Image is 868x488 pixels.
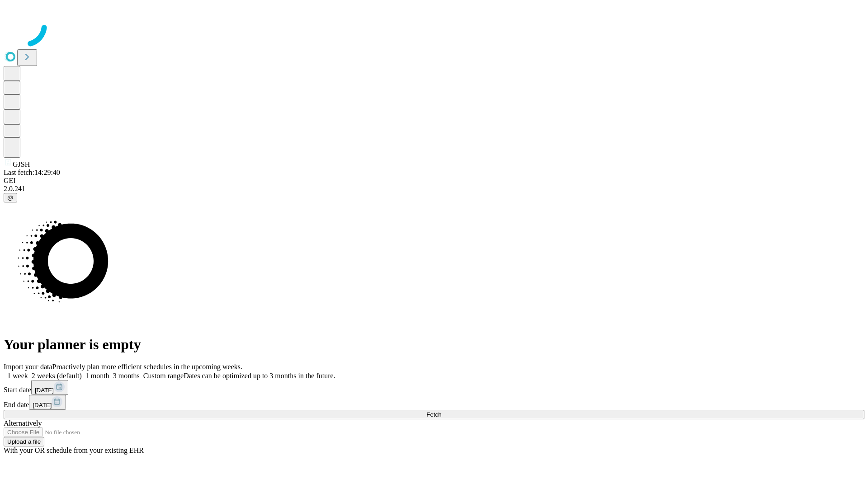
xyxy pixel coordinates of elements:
[7,194,14,201] span: @
[32,372,82,380] span: 2 weeks (default)
[4,193,17,202] button: @
[184,372,335,380] span: Dates can be optimized up to 3 months in the future.
[426,411,441,418] span: Fetch
[29,395,66,410] button: [DATE]
[4,363,52,371] span: Import your data
[4,437,44,446] button: Upload a file
[4,336,864,353] h1: Your planner is empty
[4,380,864,395] div: Start date
[35,387,54,394] span: [DATE]
[113,372,140,380] span: 3 months
[4,185,864,193] div: 2.0.241
[52,363,242,371] span: Proactively plan more efficient schedules in the upcoming weeks.
[4,177,864,185] div: GEI
[4,446,144,454] span: With your OR schedule from your existing EHR
[31,380,68,395] button: [DATE]
[33,402,52,408] span: [DATE]
[85,372,109,380] span: 1 month
[4,395,864,410] div: End date
[4,419,42,427] span: Alternatively
[4,410,864,419] button: Fetch
[13,160,30,168] span: GJSH
[7,372,28,380] span: 1 week
[143,372,184,380] span: Custom range
[4,169,60,176] span: Last fetch: 14:29:40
